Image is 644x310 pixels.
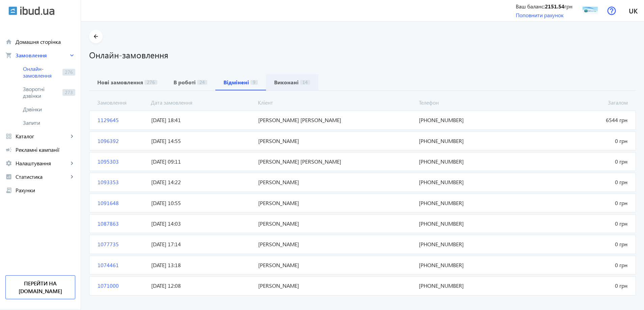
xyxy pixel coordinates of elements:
img: 124745fad4796907db1583131785263-3cabc73a58.jpg [583,3,598,18]
span: [DATE] 13:18 [149,261,256,269]
span: 6544 грн [523,116,630,124]
mat-icon: arrow_back [92,32,100,41]
span: 0 грн [523,261,630,269]
img: help.svg [607,6,616,15]
span: [DATE] 09:11 [149,158,256,165]
span: [PHONE_NUMBER] [416,178,523,186]
b: Відмінені [223,80,249,85]
span: [DATE] 14:55 [149,137,256,145]
span: Онлайн-замовлення [23,65,60,79]
span: [PERSON_NAME] [256,199,416,207]
span: uk [629,6,638,15]
span: Домашня сторінка [16,38,75,45]
span: Кліент [255,99,416,106]
span: [PHONE_NUMBER] [416,261,523,269]
span: 1071000 [95,282,149,289]
span: 273 [62,89,75,96]
span: [PHONE_NUMBER] [416,137,523,145]
span: [PERSON_NAME] [256,282,416,289]
span: [PERSON_NAME] [256,261,416,269]
b: 2151.54 [545,3,564,10]
span: 0 грн [523,241,630,248]
span: 1129645 [95,116,149,124]
span: 276 [62,69,75,76]
span: Рекламні кампанії [16,146,75,153]
mat-icon: shopping_cart [5,52,12,59]
a: Перейти на [DOMAIN_NAME] [5,275,75,299]
span: 24 [197,80,207,85]
span: [DATE] 12:08 [149,282,256,289]
img: ibud.svg [8,6,17,15]
span: [PERSON_NAME] [PERSON_NAME] [256,158,416,165]
span: [PERSON_NAME] [256,220,416,227]
a: Поповнити рахунок [516,11,564,19]
span: [PHONE_NUMBER] [416,116,523,124]
span: 1091648 [95,199,149,207]
b: Нові замовлення [97,80,143,85]
span: Статистика [16,173,69,180]
mat-icon: keyboard_arrow_right [69,52,75,59]
span: [DATE] 14:03 [149,220,256,227]
span: Дата замовлення [148,99,256,106]
mat-icon: keyboard_arrow_right [69,160,75,167]
img: ibud_text.svg [20,6,54,15]
span: [DATE] 17:14 [149,241,256,248]
span: [PHONE_NUMBER] [416,158,523,165]
span: [PERSON_NAME] [PERSON_NAME] [256,116,416,124]
span: 1093353 [95,178,149,186]
span: Замовлення [95,99,148,106]
mat-icon: settings [5,160,12,167]
span: [PHONE_NUMBER] [416,199,523,207]
span: 1077735 [95,241,149,248]
span: 0 грн [523,137,630,145]
span: Загалом [523,99,630,106]
mat-icon: keyboard_arrow_right [69,173,75,180]
span: [PHONE_NUMBER] [416,282,523,289]
span: [DATE] 18:41 [149,116,256,124]
span: 9 [250,80,258,85]
span: Зворотні дзвінки [23,86,60,99]
span: Запити [23,119,75,126]
span: Замовлення [16,52,69,59]
mat-icon: keyboard_arrow_right [69,133,75,140]
span: Каталог [16,133,69,140]
mat-icon: receipt_long [5,187,12,194]
span: 276 [144,80,157,85]
span: [DATE] 10:55 [149,199,256,207]
mat-icon: home [5,38,12,45]
span: [PHONE_NUMBER] [416,220,523,227]
mat-icon: grid_view [5,133,12,140]
span: 0 грн [523,220,630,227]
span: [DATE] 14:22 [149,178,256,186]
span: 0 грн [523,199,630,207]
span: 1095303 [95,158,149,165]
span: 0 грн [523,158,630,165]
h1: Онлайн-замовлення [89,49,636,61]
span: Дзвінки [23,106,75,113]
span: 0 грн [523,178,630,186]
span: 1096392 [95,137,149,145]
mat-icon: analytics [5,173,12,180]
span: [PERSON_NAME] [256,178,416,186]
span: [PERSON_NAME] [256,241,416,248]
span: [PERSON_NAME] [256,137,416,145]
span: 1087863 [95,220,149,227]
span: Рахунки [16,187,75,194]
span: 0 грн [523,282,630,289]
div: Ваш баланс: грн [516,3,572,10]
b: В роботі [173,80,196,85]
b: Виконані [274,80,299,85]
span: 1074461 [95,261,149,269]
mat-icon: campaign [5,146,12,153]
span: 14 [300,80,310,85]
span: Телефон [416,99,524,106]
span: [PHONE_NUMBER] [416,241,523,248]
span: Налаштування [16,160,69,167]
